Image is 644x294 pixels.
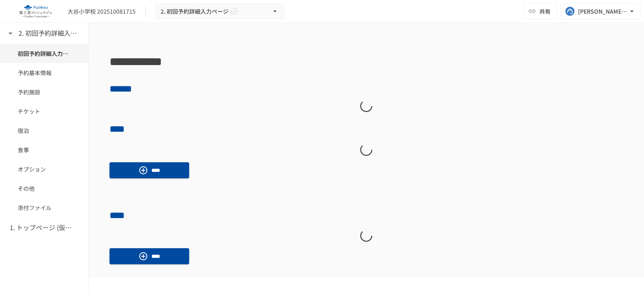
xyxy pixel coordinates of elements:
span: チケット [18,107,70,116]
h6: 2. 初回予約詳細入力ページ [19,28,83,39]
span: 宿泊 [18,126,70,135]
div: 大谷小学校 202510081715 [68,7,136,16]
button: 共有 [523,3,557,19]
span: 2. 初回予約詳細入力ページ [161,6,229,16]
span: 共有 [539,7,551,16]
img: eQeGXtYPV2fEKIA3pizDiVdzO5gJTl2ahLbsPaD2E4R [10,5,61,18]
span: 初回予約詳細入力ページ [18,49,70,58]
span: 添付ファイル [18,203,70,212]
button: [PERSON_NAME][EMAIL_ADDRESS][DOMAIN_NAME] [560,3,641,19]
h6: 1. トップページ (仮予約一覧) [10,223,74,233]
button: 2. 初回予約詳細入力ページ [155,4,284,19]
span: 予約基本情報 [18,68,70,77]
span: 食事 [18,145,70,154]
span: その他 [18,184,70,193]
span: 予約施設 [18,88,70,96]
span: オプション [18,165,70,174]
div: [PERSON_NAME][EMAIL_ADDRESS][DOMAIN_NAME] [578,6,628,16]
